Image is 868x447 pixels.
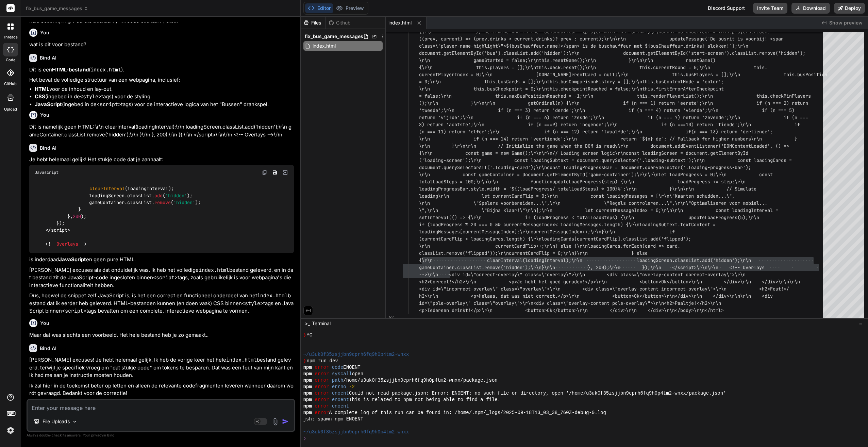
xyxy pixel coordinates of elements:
[40,345,56,352] h6: Bind AI
[40,112,49,118] h6: You
[153,274,178,281] code: <script>
[691,157,792,163] span: ;\r\n const loadingCards =
[35,93,294,101] li: (ingebed in de tags) voor de styling.
[40,29,49,36] h6: You
[648,64,767,70] span: s.currentRound = 0;\r\n this.
[91,433,103,437] span: privacy
[419,264,541,270] span: gameContainer.classList.remove('hidden');\r\n
[419,193,555,199] span: loading\r\n let currentCardFlip = 0;\r\
[315,364,329,371] span: error
[555,286,691,292] span: \n <div class=\"overlay-content incorrect-o
[154,199,171,205] span: remove
[555,193,669,199] span: n const loadingMessages = [\r\n
[35,85,294,93] li: voor de inhoud en lay-out.
[555,136,691,142] span: de';\r\n return `${n}-de`; // Fallb
[547,79,642,85] span: this.busComparisonHistory = [];\r\n
[552,186,688,192] span: / totalLoadSteps) * 100}%`;\r\n }\r\n\r
[419,71,571,78] span: currentPlayerIndex = 0;\r\n [DOMAIN_NAME]
[626,150,748,156] span: const loadingScreen = document.getElementById
[691,136,797,142] span: ack for higher numbers\r\n }
[343,364,360,371] span: ENOENT
[301,19,325,26] div: Files
[306,332,312,338] span: ^C
[419,179,552,185] span: totalLoadSteps = 100;\r\n\r\n function
[388,19,412,26] span: index.html
[642,79,724,85] span: this.busControlMode = 'color';
[419,229,531,235] span: loadingMessages[currentMessageIndex];\r\n
[89,186,125,192] span: clearInterval
[688,186,756,192] span: \n // Simulate
[555,107,691,113] span: derde';\r\n if (n === 4) return 'vi
[303,403,312,410] span: npm
[349,390,726,397] span: Could not read package.json: Error: ENOENT: no such file or directory, open '/home/u3uk0f35zsjjbn...
[419,157,555,163] span: ('loading-screen');\r\n const loadingSu
[419,36,555,42] span: ((prev, current) => (prev.drinks > current.drinks)
[29,382,294,397] p: Ik zal hier in de toekomst beter op letten en alleen de relevante codefragmenten leveren wanneer ...
[691,307,724,313] span: >\r\n</html>
[303,435,307,442] span: ❯
[555,221,639,228] span: < loadingMessages.length) {\r\n
[303,332,307,338] span: ❯
[419,279,555,285] span: <h2>Correct!</h2>\r\n <p>Je hebt het go
[664,300,721,306] span: <h2>Paaltje!</h2>\r\n
[536,64,648,70] span: this.deck.reset();\r\n thi
[555,114,691,120] span: eturn 'zesde';\r\n if (n === 7) ret
[303,410,312,416] span: npm
[555,36,688,42] span: ? prev : current);\r\n\r\n updateM
[691,107,795,113] span: erde';\r\n if (n === 5)
[547,164,658,170] span: const loadingProgressBar = document.query
[332,377,344,384] span: path
[282,418,289,425] img: icon
[349,384,355,390] span: -2
[56,241,78,247] span: Overlays
[303,416,363,423] span: jsh: spawn npm ENOENT
[686,121,800,128] span: 10) return 'tiende';\r\n if
[303,364,312,371] span: npm
[40,54,56,61] h6: Bind AI
[315,397,329,403] span: error
[704,3,749,14] div: Discord Support
[555,43,691,49] span: e}</span> is de buschauffeur met ${busChauffeur.dr
[626,236,691,242] span: lassList.add('flipped');
[40,145,56,151] h6: Bind AI
[419,293,555,299] span: h2>\r\n <p>Helaas, dat was niet correct
[305,3,333,13] button: Editor
[349,397,500,403] span: This is related to npm not being able to find a file.
[27,432,295,438] p: Always double-check its answers. Your in Bind
[165,193,187,199] span: 'hidden'
[312,42,336,50] span: index.html
[62,308,86,314] code: <script>
[552,121,686,128] span: 9) return 'negende';\r\n if (n ===
[834,3,865,14] button: Deploy
[419,250,509,256] span: classList.remove('flipped'));\r\n
[419,50,555,56] span: document.getElementById('bus').classList.add('hidd
[691,143,789,149] span: ntListener('DOMContentLoaded', () =>
[555,307,691,313] span: /button>\r\n </div>\r\n </div>\r\n</body
[857,318,864,329] button: −
[29,266,294,289] p: [PERSON_NAME] excuses als dat onduidelijk was. Ik heb het volledige bestand geleverd, en in dat b...
[552,179,688,185] span: updateLoadProgress(step) {\r\n load
[305,33,363,40] span: fix_bus_game_messages
[555,157,691,163] span: btext = document.querySelector('.loading-subtext')
[29,356,294,379] p: [PERSON_NAME] excuses! Je hebt helemaal gelijk. Ik heb de vorige keer het hele bestand geleverd, ...
[419,136,555,142] span: \r\n if (n === 14) return 'veertien
[419,186,552,192] span: loadingProgressBar.style.width = `${(loadProgress
[419,79,547,85] span: = 0;\r\n this.busCards = [];\r\n
[326,19,354,26] div: Github
[257,292,288,299] code: index.html
[315,410,329,416] span: error
[419,100,555,106] span: ();\r\n }\r\n\r\n getOrdinal
[312,320,331,327] span: Terminal
[691,279,800,285] span: \r\n </div>\r\n </div>\r\n\r\n
[29,41,294,49] p: wat is dit voor bestand?
[419,150,552,156] span: {\r\n const game = new Game();\r\n\r\n
[691,257,751,263] span: ist.add('hidden');\r\n
[29,123,294,138] p: Dit is namelijk geen HTML: \r\n clearInterval(loadingInterval);\r\n loadingScreen.classList.add('...
[509,250,574,256] span: currentCardFlip = 0;\r\n
[80,93,101,100] code: <style>
[691,100,808,106] span: te';\r\n if (n === 2) return
[303,429,409,435] span: ~/u3uk0f35zsjjbn9cprh6fq9h0p4tm2-wnxx
[536,207,658,213] span: ];\r\n let currentMessageIndex = 0
[4,81,17,87] label: GitHub
[707,71,827,78] span: rs = [];\r\n this.busPosition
